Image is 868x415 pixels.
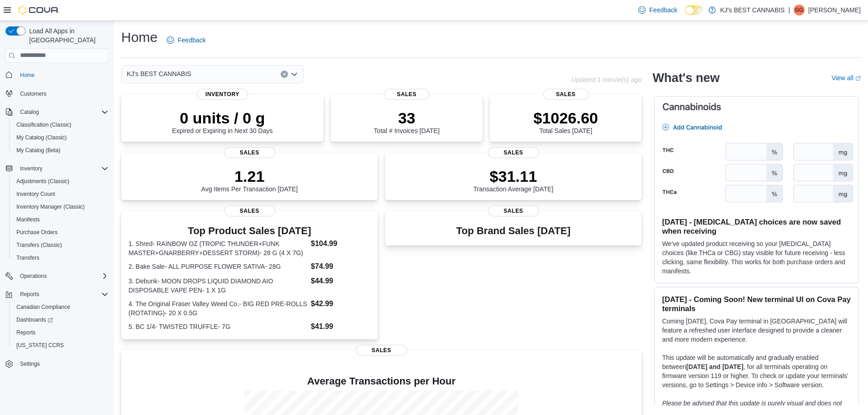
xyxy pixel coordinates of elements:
[16,190,55,198] span: Inventory Count
[16,316,53,323] span: Dashboards
[13,327,39,338] a: Reports
[9,313,112,326] a: Dashboards
[16,69,108,81] span: Home
[488,205,539,216] span: Sales
[662,239,851,276] p: We've updated product receiving so your [MEDICAL_DATA] choices (like THCa or CBG) stay visible fo...
[2,87,112,100] button: Customers
[13,119,75,130] a: Classification (Classic)
[178,36,205,45] span: Feedback
[127,68,191,79] span: KJ's BEST CANNABIS
[16,271,108,282] span: Operations
[9,188,112,200] button: Inventory Count
[9,326,112,339] button: Reports
[13,201,88,212] a: Inventory Manager (Classic)
[201,167,298,185] p: 1.21
[13,119,108,130] span: Classification (Classic)
[16,70,38,81] a: Home
[13,145,64,156] a: My Catalog (Beta)
[13,189,108,200] span: Inventory Count
[13,189,59,200] a: Inventory Count
[9,301,112,313] button: Canadian Compliance
[16,289,108,300] span: Reports
[662,317,851,344] p: Coming [DATE], Cova Pay terminal in [GEOGRAPHIC_DATA] will feature a refreshed user interface des...
[128,376,634,387] h4: Average Transactions per Hour
[13,132,108,143] span: My Catalog (Classic)
[13,314,56,325] a: Dashboards
[685,5,704,15] input: Dark Mode
[543,89,589,100] span: Sales
[13,201,108,212] span: Inventory Manager (Classic)
[16,107,42,118] button: Catalog
[13,340,108,351] span: Washington CCRS
[13,214,43,225] a: Manifests
[16,241,62,249] span: Transfers (Classic)
[788,5,790,15] p: |
[832,74,861,82] a: View allExternal link
[13,176,73,187] a: Adjustments (Classic)
[13,240,108,251] span: Transfers (Classic)
[13,302,74,313] a: Canadian Compliance
[686,363,743,370] strong: [DATE] and [DATE]
[9,213,112,226] button: Manifests
[9,251,112,264] button: Transfers
[9,175,112,188] button: Adjustments (Classic)
[16,107,108,118] span: Catalog
[16,229,58,236] span: Purchase Orders
[13,176,108,187] span: Adjustments (Classic)
[13,327,108,338] span: Reports
[128,239,307,257] dt: 1. Shred- RAINBOW OZ (TROPIC THUNDER+FUNK MASTER+GNARBERRY+DESSERT STORM)- 28 G (4 X 7G)
[9,200,112,213] button: Inventory Manager (Classic)
[13,252,108,263] span: Transfers
[20,165,42,172] span: Inventory
[808,5,861,15] p: [PERSON_NAME]
[384,89,430,100] span: Sales
[20,72,35,79] span: Home
[649,5,677,15] span: Feedback
[18,5,59,15] img: Cova
[311,298,370,309] dd: $42.99
[16,329,36,336] span: Reports
[128,225,370,236] h3: Top Product Sales [DATE]
[13,145,108,156] span: My Catalog (Beta)
[374,109,439,134] div: Total # Invoices [DATE]
[20,291,39,298] span: Reports
[488,147,539,158] span: Sales
[16,303,70,311] span: Canadian Compliance
[16,121,72,128] span: Classification (Classic)
[855,76,861,81] svg: External link
[13,314,108,325] span: Dashboards
[197,89,248,100] span: Inventory
[534,109,598,134] div: Total Sales [DATE]
[2,288,112,301] button: Reports
[13,132,71,143] a: My Catalog (Classic)
[534,109,598,127] p: $1026.60
[20,108,39,116] span: Catalog
[662,295,851,313] h3: [DATE] - Coming Soon! New terminal UI on Cova Pay terminals
[9,144,112,157] button: My Catalog (Beta)
[9,118,112,131] button: Classification (Classic)
[128,277,307,295] dt: 3. Debunk- MOON DROPS LIQUID DIAMOND AIO DISPOSABLE VAPE PEN- 1 X 1G
[128,262,307,271] dt: 2. Bake Sale- ALL PURPOSE FLOWER SATIVA- 28G
[5,65,108,395] nav: Complex example
[13,214,108,225] span: Manifests
[2,357,112,370] button: Settings
[2,162,112,175] button: Inventory
[128,299,307,318] dt: 4. The Original Fraser Valley Weed Co.- BIG RED PRE-ROLLS (ROTATING)- 20 X 0.5G
[163,31,209,49] a: Feedback
[13,227,108,238] span: Purchase Orders
[16,163,46,174] button: Inventory
[311,238,370,249] dd: $104.99
[2,68,112,82] button: Home
[13,227,62,238] a: Purchase Orders
[311,321,370,332] dd: $41.99
[16,342,64,349] span: [US_STATE] CCRS
[224,147,275,158] span: Sales
[16,359,43,369] a: Settings
[720,5,785,15] p: KJ's BEST CANNABIS
[20,360,40,368] span: Settings
[356,345,407,356] span: Sales
[16,254,39,261] span: Transfers
[473,167,554,193] div: Transaction Average [DATE]
[2,106,112,118] button: Catalog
